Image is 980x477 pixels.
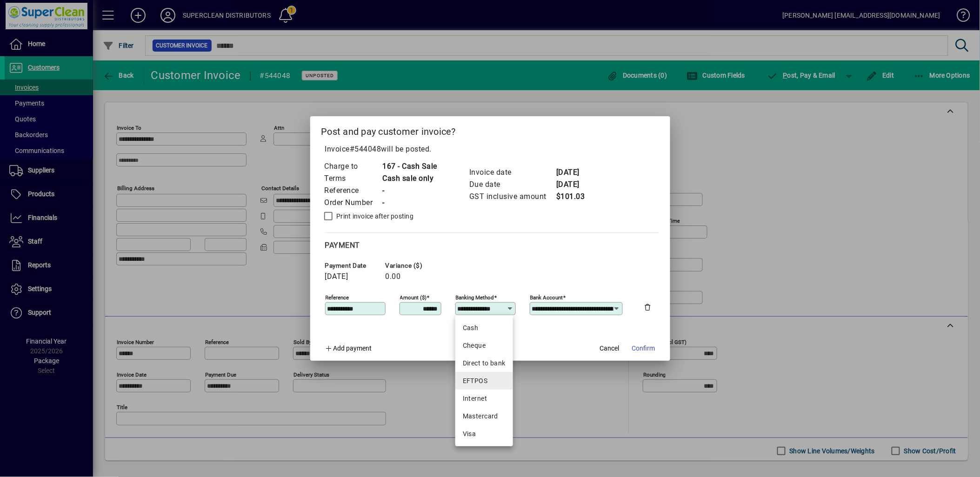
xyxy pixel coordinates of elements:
[382,160,438,172] td: 167 - Cash Sale
[325,272,348,281] span: [DATE]
[595,340,625,357] button: Cancel
[556,179,593,191] td: [DATE]
[632,344,655,353] span: Confirm
[382,185,438,197] td: -
[556,191,593,203] td: $101.03
[386,272,401,281] span: 0.00
[324,197,382,209] td: Order Number
[455,425,513,443] mat-option: Visa
[455,407,513,425] mat-option: Mastercard
[335,212,414,221] label: Print invoice after posting
[469,179,556,191] td: Due date
[455,354,513,372] mat-option: Direct to bank
[382,197,438,209] td: -
[324,172,382,185] td: Terms
[456,294,494,300] mat-label: Banking method
[321,144,659,155] p: Invoice will be posted .
[463,376,506,386] div: EFTPOS
[324,185,382,197] td: Reference
[455,337,513,354] mat-option: Cheque
[324,160,382,172] td: Charge to
[463,429,506,439] div: Visa
[455,319,513,337] mat-option: Cash
[628,340,659,357] button: Confirm
[556,166,593,179] td: [DATE]
[455,372,513,390] mat-option: EFTPOS
[310,116,670,143] h2: Post and pay customer invoice?
[400,294,427,300] mat-label: Amount ($)
[469,191,556,203] td: GST inclusive amount
[321,340,376,357] button: Add payment
[600,344,620,353] span: Cancel
[333,344,372,352] span: Add payment
[325,262,381,269] span: Payment date
[530,294,563,300] mat-label: Bank Account
[455,390,513,407] mat-option: Internet
[350,145,381,153] span: #544048
[386,262,441,269] span: Variance ($)
[325,241,360,250] span: Payment
[382,172,438,185] td: Cash sale only
[463,323,506,333] div: Cash
[463,341,506,351] div: Cheque
[469,166,556,179] td: Invoice date
[326,294,349,300] mat-label: Reference
[463,394,506,404] div: Internet
[463,411,506,421] div: Mastercard
[463,358,506,368] div: Direct to bank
